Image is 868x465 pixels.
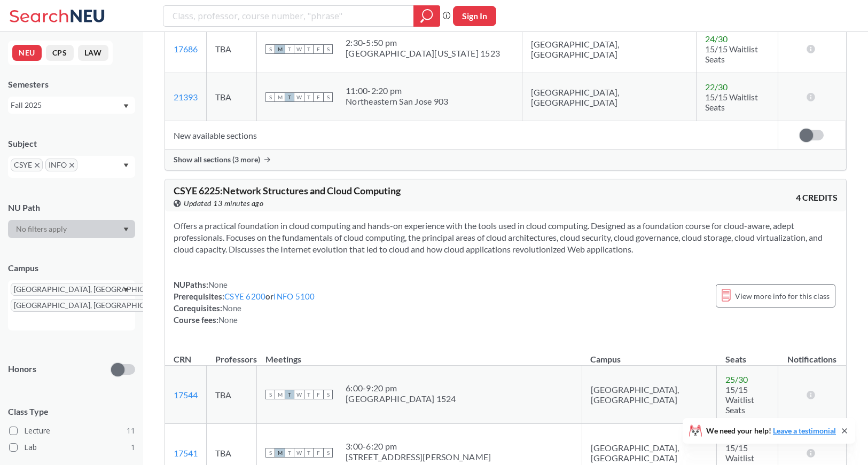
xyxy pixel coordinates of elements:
[8,406,135,417] span: Class Type
[735,289,830,303] span: View more info for this class
[11,299,181,312] span: [GEOGRAPHIC_DATA], [GEOGRAPHIC_DATA]X to remove pill
[265,390,275,399] span: S
[304,92,314,102] span: T
[174,44,198,54] a: 17686
[778,343,847,366] th: Notifications
[304,390,314,399] span: T
[346,383,456,393] div: 6:00 - 9:20 pm
[123,288,129,292] svg: Dropdown arrow
[346,48,500,59] div: [GEOGRAPHIC_DATA][US_STATE] 1523
[174,390,198,400] a: 17544
[8,363,36,375] p: Honors
[222,303,241,313] span: None
[174,448,198,458] a: 17541
[304,44,314,54] span: T
[131,442,135,453] span: 1
[725,374,748,384] span: 25 / 30
[78,45,108,61] button: LAW
[346,452,491,462] div: [STREET_ADDRESS][PERSON_NAME]
[273,291,315,301] a: INFO 5100
[8,78,135,90] div: Semesters
[45,159,77,171] span: INFOX to remove pill
[314,390,323,399] span: F
[773,426,836,435] a: Leave a testimonial
[294,448,304,458] span: W
[224,291,265,301] a: CSYE 6200
[346,96,448,107] div: Northeastern San Jose 903
[123,227,129,232] svg: Dropdown arrow
[294,390,304,399] span: W
[323,44,333,54] span: S
[257,343,582,366] th: Meetings
[174,92,198,102] a: 21393
[174,185,401,196] span: CSYE 6225 : Network Structures and Cloud Computing
[725,384,754,415] span: 15/15 Waitlist Seats
[413,5,440,27] div: magnifying glass
[265,44,275,54] span: S
[294,44,304,54] span: W
[323,448,333,458] span: S
[12,45,42,61] button: NEU
[582,366,716,424] td: [GEOGRAPHIC_DATA], [GEOGRAPHIC_DATA]
[522,73,696,121] td: [GEOGRAPHIC_DATA], [GEOGRAPHIC_DATA]
[285,390,294,399] span: T
[11,159,43,171] span: CSYEX to remove pill
[8,280,135,330] div: [GEOGRAPHIC_DATA], [GEOGRAPHIC_DATA]X to remove pill[GEOGRAPHIC_DATA], [GEOGRAPHIC_DATA]X to remo...
[165,121,778,149] td: New available sections
[8,156,135,178] div: CSYEX to remove pillINFOX to remove pillDropdown arrow
[285,44,294,54] span: T
[275,44,285,54] span: M
[275,448,285,458] span: M
[174,279,315,326] div: NUPaths: Prerequisites: or Corequisites: Course fees:
[9,440,135,454] label: Lab
[705,34,728,44] span: 24 / 30
[346,393,456,404] div: [GEOGRAPHIC_DATA] 1524
[207,343,257,366] th: Professors
[174,155,260,164] span: Show all sections (3 more)
[323,390,333,399] span: S
[294,92,304,102] span: W
[46,45,74,61] button: CPS
[123,104,129,108] svg: Dropdown arrow
[35,163,40,168] svg: X to remove pill
[796,192,838,203] span: 4 CREDITS
[323,92,333,102] span: S
[420,9,433,23] svg: magnifying glass
[8,262,135,274] div: Campus
[208,280,228,289] span: None
[184,198,263,209] span: Updated 13 minutes ago
[522,25,696,73] td: [GEOGRAPHIC_DATA], [GEOGRAPHIC_DATA]
[314,44,323,54] span: F
[285,92,294,102] span: T
[705,44,758,64] span: 15/15 Waitlist Seats
[346,37,500,48] div: 2:30 - 5:50 pm
[705,92,758,112] span: 15/15 Waitlist Seats
[706,427,836,435] span: We need your help!
[123,163,129,168] svg: Dropdown arrow
[314,92,323,102] span: F
[171,7,406,25] input: Class, professor, course number, "phrase"
[207,25,257,73] td: TBA
[275,92,285,102] span: M
[9,424,135,438] label: Lecture
[346,85,448,96] div: 11:00 - 2:20 pm
[285,448,294,458] span: T
[207,73,257,121] td: TBA
[218,315,238,325] span: None
[346,441,491,452] div: 3:00 - 6:20 pm
[207,366,257,424] td: TBA
[304,448,314,458] span: T
[717,343,778,366] th: Seats
[265,448,275,458] span: S
[705,82,728,92] span: 22 / 30
[69,163,74,168] svg: X to remove pill
[8,138,135,149] div: Subject
[275,390,285,399] span: M
[165,149,846,170] div: Show all sections (3 more)
[174,220,838,255] section: Offers a practical foundation in cloud computing and hands-on experience with the tools used in c...
[314,448,323,458] span: F
[8,220,135,238] div: Dropdown arrow
[265,92,275,102] span: S
[582,343,716,366] th: Campus
[11,283,181,296] span: [GEOGRAPHIC_DATA], [GEOGRAPHIC_DATA]X to remove pill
